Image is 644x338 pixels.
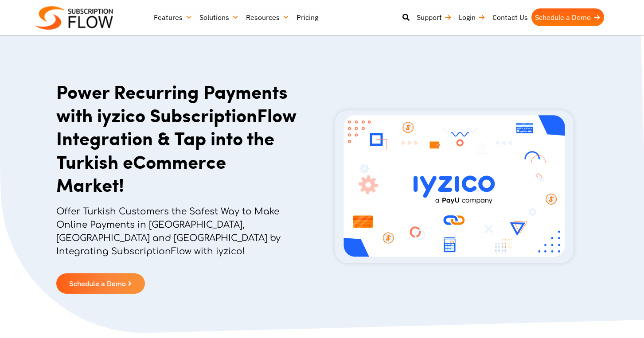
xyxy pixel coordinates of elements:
[56,80,298,196] h1: Power Recurring Payments with iyzico SubscriptionFlow Integration & Tap into the Turkish eCommerc...
[413,8,455,26] a: Support
[455,8,489,26] a: Login
[56,273,145,294] a: Schedule a Demo
[35,6,113,30] img: Subscriptionflow
[531,8,604,26] a: Schedule a Demo
[69,280,126,287] span: Schedule a Demo
[150,8,196,26] a: Features
[489,8,531,26] a: Contact Us
[56,205,298,267] p: Offer Turkish Customers the Safest Way to Make Online Payments in [GEOGRAPHIC_DATA], [GEOGRAPHIC_...
[196,8,242,26] a: Solutions
[293,8,322,26] a: Pricing
[242,8,293,26] a: Resources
